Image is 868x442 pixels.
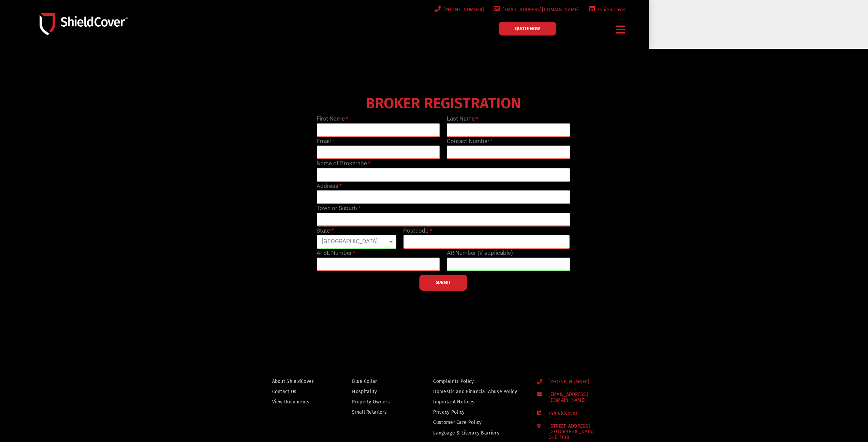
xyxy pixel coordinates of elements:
span: Complaints Policy [433,377,474,386]
span: About ShieldCover [272,377,314,386]
a: Customer Care Policy [433,418,524,427]
a: [PHONE_NUMBER] [537,379,621,385]
a: /shieldcover [537,411,621,416]
label: Contact Number [447,137,493,146]
span: [PHONE_NUMBER] [543,379,589,385]
span: Property Owners [352,398,390,406]
a: About ShieldCover [272,377,323,386]
span: Customer Care Policy [433,418,482,427]
label: Name of Brokerage [317,159,370,168]
a: Privacy Policy [433,408,524,416]
span: Privacy Policy [433,408,465,416]
span: Hospitality [352,387,377,396]
a: Complaints Policy [433,377,524,386]
span: Small Retailers [352,408,387,416]
a: [PHONE_NUMBER] [433,5,484,14]
label: Address [317,182,342,191]
h4: BROKER REGISTRATION [313,99,573,108]
label: AFSL Number [317,249,355,258]
span: Domestic and Financial Abuse Policy [433,387,517,396]
div: Menu Toggle [613,22,628,38]
a: Property Owners [352,398,404,406]
span: [EMAIL_ADDRESS][DOMAIN_NAME] [543,392,620,403]
span: [STREET_ADDRESS] [543,424,594,441]
a: Contact Us [272,387,323,396]
span: Blue Collar [352,377,377,386]
span: Important Notices [433,398,474,406]
div: QLD 4108 [548,435,594,441]
span: SUBMIT [436,282,451,283]
span: /shieldcover [543,411,577,416]
a: Domestic and Financial Abuse Policy [433,387,524,396]
span: Contact Us [272,387,297,396]
span: Language & Literacy Barriers [433,429,499,437]
img: Shield-Cover-Underwriting-Australia-logo-full [40,13,128,35]
label: First Name [317,114,348,123]
span: QUOTE NOW [515,26,540,31]
span: /shieldcover [595,5,626,14]
a: Important Notices [433,398,524,406]
a: View Documents [272,398,323,406]
label: Postcode [403,226,432,235]
a: QUOTE NOW [499,22,556,36]
label: Town or Suburb [317,204,361,213]
span: View Documents [272,398,310,406]
button: SUBMIT [420,275,467,291]
label: State [317,226,334,235]
label: AR Number (if applicable) [447,249,513,258]
label: Email [317,137,334,146]
a: Small Retailers [352,408,404,416]
a: Hospitality [352,387,404,396]
a: Blue Collar [352,377,404,386]
div: [GEOGRAPHIC_DATA] [548,429,594,441]
span: [PHONE_NUMBER] [441,5,484,14]
a: [EMAIL_ADDRESS][DOMAIN_NAME] [537,392,621,403]
a: Language & Literacy Barriers [433,429,524,437]
span: [EMAIL_ADDRESS][DOMAIN_NAME] [500,5,579,14]
a: /shieldcover [587,5,626,14]
a: [EMAIL_ADDRESS][DOMAIN_NAME] [492,5,579,14]
label: Last Name [447,114,478,123]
